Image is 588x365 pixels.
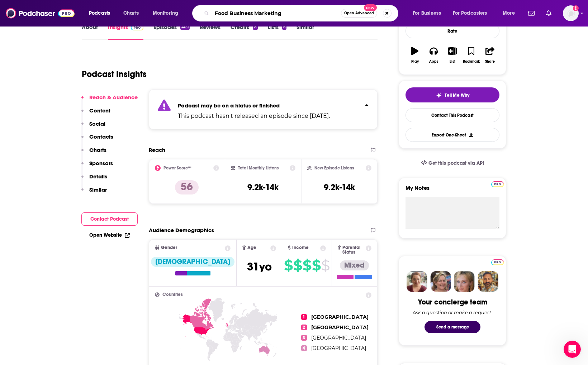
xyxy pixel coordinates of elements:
[314,165,354,171] h2: New Episode Listens
[428,160,484,166] span: Get this podcast via API
[89,107,110,114] p: Content
[321,260,329,271] span: $
[491,181,504,187] img: Podchaser Pro
[478,271,498,292] img: Jon Profile
[301,325,307,330] span: 2
[301,314,307,320] span: 1
[81,212,138,226] button: Contact Podcast
[525,7,537,19] a: Show notifications dropdown
[301,345,307,351] span: 4
[89,173,107,180] p: Details
[415,154,490,172] a: Get this podcast via API
[247,182,279,193] h3: 9.2k-14k
[406,128,499,142] button: Export One-Sheet
[491,258,504,265] a: Pro website
[247,245,256,250] span: Age
[84,8,119,19] button: open menu
[284,260,293,271] span: $
[178,112,330,120] p: This podcast hasn't released an episode since [DATE].
[293,260,302,271] span: $
[131,25,143,30] img: Podchaser Pro
[163,165,191,171] h2: Power Score™
[408,8,450,19] button: open menu
[462,42,480,68] button: Bookmark
[453,8,487,18] span: For Podcasters
[149,147,165,153] h2: Reach
[413,8,441,18] span: For Business
[406,184,499,197] label: My Notes
[6,6,75,20] img: Podchaser - Follow, Share and Rate Podcasts
[406,42,424,68] button: Play
[407,271,427,292] img: Sydney Profile
[311,314,369,320] span: [GEOGRAPHIC_DATA]
[448,8,498,19] button: open menu
[149,227,214,234] h2: Audience Demographics
[424,42,443,68] button: Apps
[81,133,113,147] button: Contacts
[81,147,106,160] button: Charts
[180,25,190,30] div: 409
[89,160,113,167] p: Sponsors
[89,147,106,153] p: Charts
[341,9,377,18] button: Open AdvancedNew
[292,245,309,250] span: Income
[563,5,579,21] span: Logged in as philtrina.farquharson
[81,186,107,200] button: Similar
[573,5,579,11] svg: Add a profile image
[429,59,438,64] div: Apps
[82,69,147,80] h1: Podcast Insights
[238,165,279,171] h2: Total Monthly Listens
[81,107,110,120] button: Content
[199,5,405,21] div: Search podcasts, credits, & more...
[153,8,178,18] span: Monitoring
[564,341,581,358] iframe: Intercom live chat
[247,260,272,274] span: 31 yo
[491,259,504,265] img: Podchaser Pro
[149,90,378,129] section: Click to expand status details
[543,7,554,19] a: Show notifications dropdown
[491,180,504,187] a: Pro website
[324,182,355,193] h3: 9.2k-14k
[443,42,462,68] button: List
[175,180,199,194] p: 56
[82,24,98,40] a: About
[81,160,113,173] button: Sponsors
[81,94,138,107] button: Reach & Audience
[297,24,314,40] a: Similar
[303,260,311,271] span: $
[503,8,515,18] span: More
[178,102,280,109] strong: Podcast may be on a hiatus or finished
[445,92,469,98] span: Tell Me Why
[485,59,495,64] div: Share
[268,24,286,40] a: Lists6
[123,8,139,18] span: Charts
[436,92,442,98] img: tell me why sparkle
[364,4,377,11] span: New
[411,59,419,64] div: Play
[463,59,480,64] div: Bookmark
[450,59,455,64] div: List
[108,24,143,40] a: InsightsPodchaser Pro
[406,24,499,38] div: Rate
[312,260,321,271] span: $
[81,173,107,186] button: Details
[311,335,366,341] span: [GEOGRAPHIC_DATA]
[340,260,369,270] div: Mixed
[231,24,257,40] a: Credits8
[498,8,524,19] button: open menu
[282,25,286,30] div: 6
[161,245,177,250] span: Gender
[81,120,105,134] button: Social
[89,8,110,18] span: Podcasts
[311,324,369,331] span: [GEOGRAPHIC_DATA]
[563,5,579,21] img: User Profile
[413,309,492,315] div: Ask a question or make a request.
[89,186,107,193] p: Similar
[406,108,499,122] a: Contact This Podcast
[89,94,138,101] p: Reach & Audience
[344,11,374,15] span: Open Advanced
[454,271,475,292] img: Jules Profile
[148,8,188,19] button: open menu
[89,120,105,127] p: Social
